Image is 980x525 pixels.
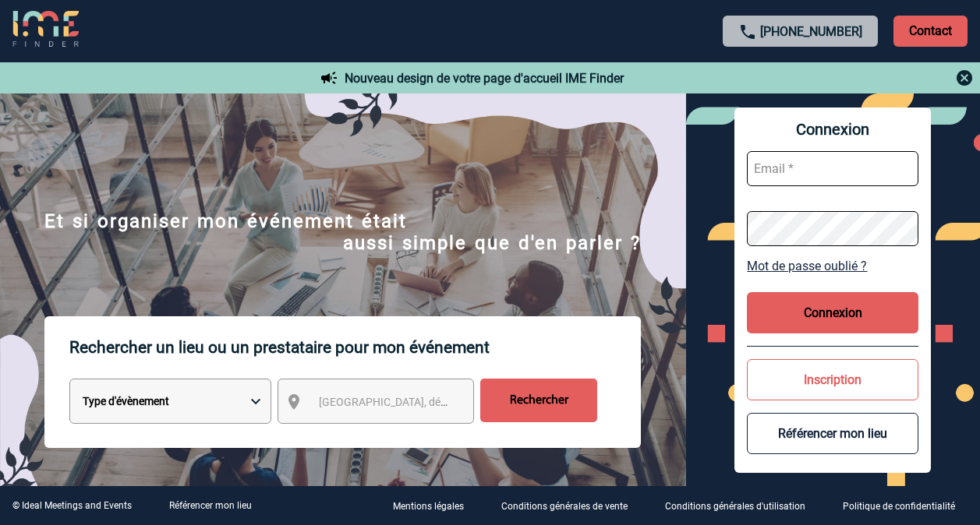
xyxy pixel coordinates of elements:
[653,499,830,513] a: Conditions générales d'utilisation
[830,499,980,513] a: Politique de confidentialité
[747,151,918,186] input: Email *
[501,502,628,513] p: Conditions générales de vente
[843,502,955,513] p: Politique de confidentialité
[665,502,805,513] p: Conditions générales d'utilisation
[480,379,597,422] input: Rechercher
[893,16,968,47] p: Contact
[760,24,862,39] a: [PHONE_NUMBER]
[747,259,918,273] a: Mot de passe oublié ?
[12,500,132,511] div: © Ideal Meetings and Events
[489,499,653,513] a: Conditions générales de vente
[747,120,918,139] span: Connexion
[393,502,464,513] p: Mentions légales
[69,316,641,379] p: Rechercher un lieu ou un prestataire pour mon événement
[747,359,918,400] button: Inscription
[747,292,918,333] button: Connexion
[319,396,536,408] span: [GEOGRAPHIC_DATA], département, région...
[169,500,252,511] a: Référencer mon lieu
[738,23,757,41] img: call-24-px.png
[747,413,918,454] button: Référencer mon lieu
[380,499,489,513] a: Mentions légales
